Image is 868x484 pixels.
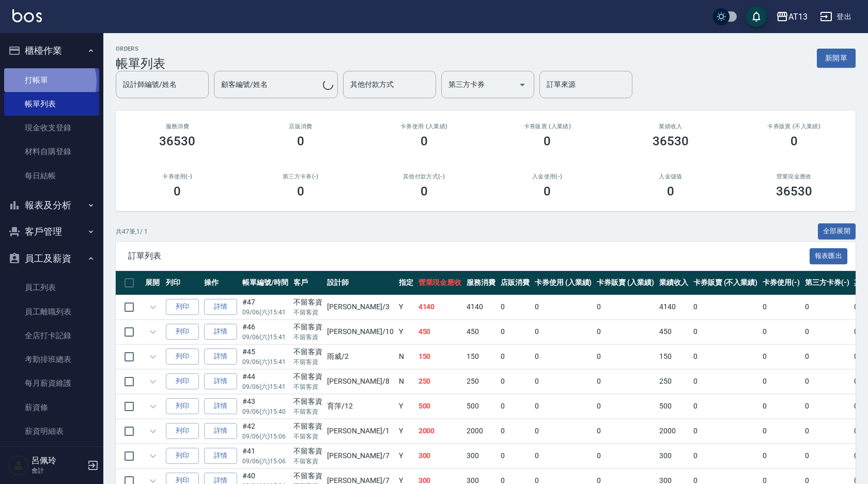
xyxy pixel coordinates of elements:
td: 0 [691,419,760,443]
td: N [396,369,416,394]
a: 新開單 [817,53,856,63]
td: 0 [594,444,657,468]
div: 不留客資 [293,371,322,382]
td: 0 [498,394,532,418]
p: 09/06 (六) 15:06 [242,432,288,441]
td: 0 [691,369,760,394]
td: Y [396,320,416,344]
button: AT13 [772,6,812,27]
td: #47 [240,295,291,319]
a: 薪資條 [4,396,99,419]
td: 300 [657,444,691,468]
h3: 0 [791,134,798,148]
div: AT13 [788,10,808,23]
button: 列印 [166,299,199,315]
button: save [746,6,767,27]
th: 營業現金應收 [416,271,464,295]
td: 150 [464,344,498,369]
td: #45 [240,344,291,369]
a: 薪資明細表 [4,419,99,443]
h3: 0 [421,184,428,199]
td: Y [396,419,416,443]
p: 不留客資 [293,457,322,466]
p: 不留客資 [293,308,322,317]
td: #46 [240,320,291,344]
h2: 店販消費 [252,123,350,130]
td: 0 [594,344,657,369]
td: 2000 [416,419,464,443]
th: 操作 [202,271,240,295]
button: 櫃檯作業 [4,37,99,64]
h3: 0 [297,184,304,199]
td: N [396,344,416,369]
th: 第三方卡券(-) [802,271,852,295]
td: 0 [760,394,802,418]
td: [PERSON_NAME] /8 [324,369,396,394]
td: 300 [464,444,498,468]
td: 450 [416,320,464,344]
td: 0 [760,419,802,443]
td: 0 [498,320,532,344]
span: 訂單列表 [128,251,810,261]
td: 0 [691,394,760,418]
h3: 服務消費 [128,123,227,130]
button: 列印 [166,373,199,389]
a: 現金收支登錄 [4,116,99,140]
p: 會計 [32,466,84,475]
div: 不留客資 [293,446,322,457]
td: 0 [691,344,760,369]
td: 0 [594,295,657,319]
a: 員工離職列表 [4,300,99,324]
a: 薪資轉帳明細 [4,443,99,467]
a: 詳情 [204,448,237,464]
a: 打帳單 [4,68,99,92]
td: 0 [532,444,595,468]
button: 全部展開 [818,223,856,239]
h2: 第三方卡券(-) [252,173,350,180]
h3: 0 [544,184,551,199]
td: [PERSON_NAME] /10 [324,320,396,344]
h5: 呂佩玲 [32,456,84,466]
td: 0 [594,419,657,443]
td: 0 [760,444,802,468]
td: 4140 [416,295,464,319]
a: 每日結帳 [4,164,99,188]
td: #44 [240,369,291,394]
td: 0 [532,295,595,319]
h3: 36530 [776,184,812,199]
td: 450 [464,320,498,344]
a: 員工列表 [4,276,99,299]
p: 09/06 (六) 15:06 [242,457,288,466]
th: 展開 [143,271,163,295]
button: 新開單 [817,49,856,68]
td: 0 [594,369,657,394]
td: 0 [760,344,802,369]
td: 0 [691,444,760,468]
p: 09/06 (六) 15:40 [242,407,288,416]
h3: 0 [297,134,304,148]
td: 0 [760,295,802,319]
h2: 入金儲值 [622,173,720,180]
p: 09/06 (六) 15:41 [242,332,288,342]
img: Person [8,455,29,476]
td: #43 [240,394,291,418]
p: 不留客資 [293,407,322,416]
div: 不留客資 [293,421,322,432]
td: 0 [498,344,532,369]
th: 卡券使用 (入業績) [532,271,595,295]
a: 全店打卡記錄 [4,324,99,347]
th: 卡券販賣 (不入業績) [691,271,760,295]
td: 0 [532,344,595,369]
p: 不留客資 [293,357,322,367]
p: 09/06 (六) 15:41 [242,357,288,367]
h2: 卡券販賣 (不入業績) [745,123,843,130]
td: 0 [760,320,802,344]
td: 0 [498,295,532,319]
td: 450 [657,320,691,344]
th: 店販消費 [498,271,532,295]
td: [PERSON_NAME] /1 [324,419,396,443]
th: 指定 [396,271,416,295]
td: 300 [416,444,464,468]
td: 0 [802,444,852,468]
td: 4140 [464,295,498,319]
